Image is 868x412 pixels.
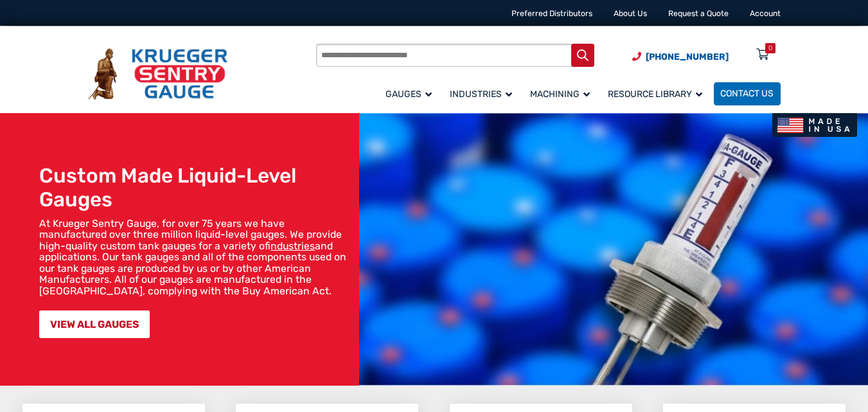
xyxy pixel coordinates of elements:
[601,80,714,107] a: Resource Library
[530,89,590,100] span: Machining
[768,43,772,53] div: 0
[750,9,781,18] a: Account
[668,9,729,18] a: Request a Quote
[385,89,432,100] span: Gauges
[524,80,601,107] a: Machining
[772,113,856,137] img: Made In USA
[608,89,702,100] span: Resource Library
[379,80,443,107] a: Gauges
[720,89,774,100] span: Contact Us
[614,9,647,18] a: About Us
[450,89,512,100] span: Industries
[359,113,868,386] img: bg_hero_bannerksentry
[39,218,353,297] p: At Krueger Sentry Gauge, for over 75 years we have manufactured over three million liquid-level g...
[270,240,315,252] a: industries
[39,164,353,213] h1: Custom Made Liquid-Level Gauges
[88,48,227,100] img: Krueger Sentry Gauge
[511,9,592,18] a: Preferred Distributors
[632,50,729,64] a: Phone Number (920) 434-8860
[714,82,781,105] a: Contact Us
[646,51,729,62] span: [PHONE_NUMBER]
[443,80,524,107] a: Industries
[39,310,150,338] a: VIEW ALL GAUGES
